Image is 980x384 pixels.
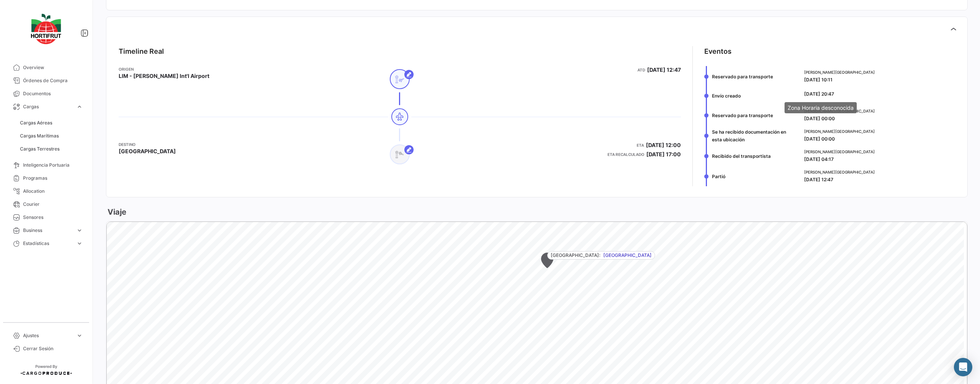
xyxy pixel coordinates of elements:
[6,61,86,74] a: Overview
[551,252,600,259] span: [GEOGRAPHIC_DATA]:
[6,74,86,87] a: Órdenes de Compra
[23,345,83,352] span: Cerrar Sesión
[954,358,972,376] div: Abrir Intercom Messenger
[23,227,73,234] span: Business
[23,64,83,71] span: Overview
[804,149,875,155] span: [PERSON_NAME][GEOGRAPHIC_DATA]
[76,240,83,247] span: expand_more
[23,214,83,221] span: Sensores
[6,172,86,185] a: Programas
[6,198,86,211] a: Courier
[704,46,732,57] div: Eventos
[20,132,59,139] span: Cargas Marítimas
[785,102,857,113] div: Zona Horaria desconocida
[712,74,773,79] span: Reservado para transporte
[804,136,835,142] span: [DATE] 00:00
[23,332,73,339] span: Ajustes
[6,211,86,224] a: Sensores
[804,77,833,83] span: [DATE] 10:11
[17,117,86,129] a: Cargas Aéreas
[23,103,73,110] span: Cargas
[23,175,83,182] span: Programas
[804,91,834,97] span: [DATE] 20:47
[804,169,875,175] span: [PERSON_NAME][GEOGRAPHIC_DATA]
[541,253,553,268] div: Map marker
[712,129,786,142] span: Se ha recibido documentación en esta ubicación
[647,66,681,74] span: [DATE] 12:47
[712,93,741,99] span: Envío creado
[23,240,73,247] span: Estadísticas
[6,185,86,198] a: Allocation
[119,72,209,80] span: LIM - [PERSON_NAME] Int'l Airport
[20,119,52,126] span: Cargas Aéreas
[646,151,681,158] span: [DATE] 17:00
[17,143,86,155] a: Cargas Terrestres
[804,69,875,75] span: [PERSON_NAME][GEOGRAPHIC_DATA]
[119,46,164,57] div: Timeline Real
[106,207,126,217] h3: Viaje
[6,87,86,100] a: Documentos
[646,141,681,149] span: [DATE] 12:00
[637,142,644,148] app-card-info-title: ETA
[76,332,83,339] span: expand_more
[603,252,652,259] span: [GEOGRAPHIC_DATA]
[804,177,833,182] span: [DATE] 12:47
[637,67,645,73] app-card-info-title: ATD
[119,66,209,72] app-card-info-title: Origen
[6,159,86,172] a: Inteligencia Portuaria
[712,153,771,159] span: Recibido del transportista
[27,9,65,49] img: logo-hortifrut.svg
[23,188,83,195] span: Allocation
[20,146,60,152] span: Cargas Terrestres
[712,174,725,179] span: Partió
[17,130,86,142] a: Cargas Marítimas
[23,201,83,208] span: Courier
[804,156,834,162] span: [DATE] 04:17
[119,147,176,155] span: [GEOGRAPHIC_DATA]
[712,113,773,118] span: Reservado para transporte
[119,141,176,147] app-card-info-title: Destino
[76,227,83,234] span: expand_more
[23,77,83,84] span: Órdenes de Compra
[76,103,83,110] span: expand_more
[23,162,83,169] span: Inteligencia Portuaria
[608,151,644,157] app-card-info-title: ETA Recalculado
[23,90,83,97] span: Documentos
[804,128,875,134] span: [PERSON_NAME][GEOGRAPHIC_DATA]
